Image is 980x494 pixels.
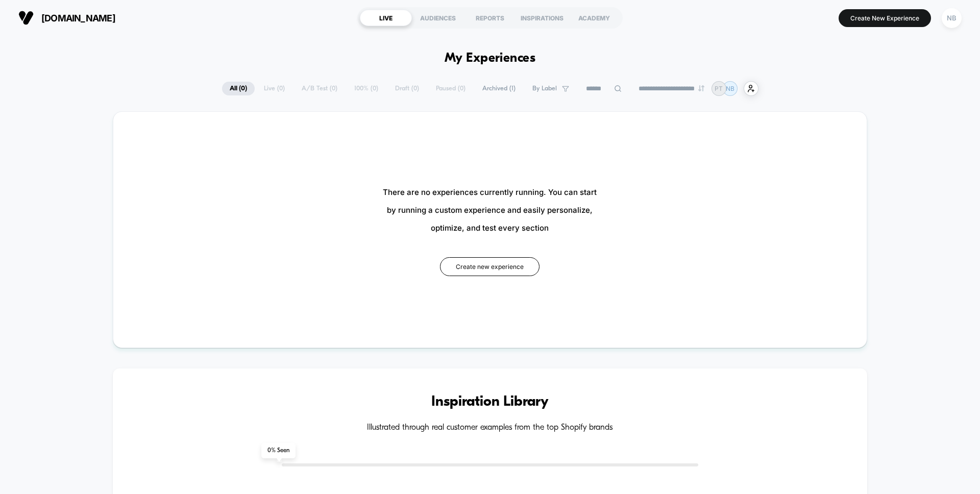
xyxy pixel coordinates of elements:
div: REPORTS [464,10,516,26]
div: NB [942,8,962,28]
h4: Illustrated through real customer examples from the top Shopify brands [143,423,837,433]
span: There are no experiences currently running. You can start by running a custom experience and easi... [383,183,597,237]
h1: My Experiences [445,51,536,66]
p: PT [715,85,723,92]
span: [DOMAIN_NAME] [41,13,115,23]
button: Create new experience [440,257,540,276]
div: INSPIRATIONS [516,10,568,26]
span: By Label [532,85,557,92]
button: NB [939,8,965,29]
span: All ( 0 ) [222,82,255,95]
button: Create New Experience [839,9,931,27]
div: AUDIENCES [412,10,464,26]
div: LIVE [360,10,412,26]
button: [DOMAIN_NAME] [15,10,118,26]
img: Visually logo [18,10,34,26]
h3: Inspiration Library [143,394,837,410]
img: end [698,85,704,91]
div: ACADEMY [568,10,620,26]
span: 0 % Seen [261,443,296,458]
p: NB [726,85,734,92]
span: Archived ( 1 ) [475,82,523,95]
